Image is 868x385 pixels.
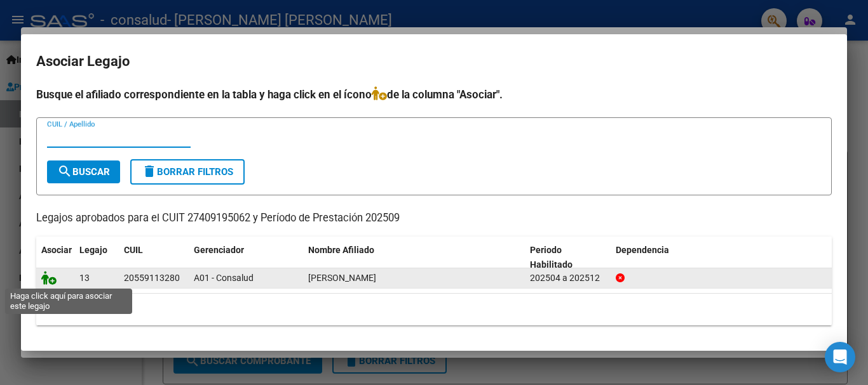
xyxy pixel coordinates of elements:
mat-icon: delete [142,164,157,179]
span: SENA LUCIANO NAHUEL [308,273,376,283]
button: Borrar Filtros [130,159,245,185]
mat-icon: search [57,164,72,179]
h4: Busque el afiliado correspondiente en la tabla y haga click en el ícono de la columna "Asociar". [36,86,832,103]
div: 20559113280 [124,271,180,285]
div: Open Intercom Messenger [825,342,855,372]
span: A01 - Consalud [194,273,254,283]
span: 13 [79,273,90,283]
span: Periodo Habilitado [530,245,573,270]
span: Nombre Afiliado [308,245,374,255]
button: Buscar [47,160,120,183]
datatable-header-cell: Dependencia [611,237,832,278]
p: Legajos aprobados para el CUIT 27409195062 y Período de Prestación 202509 [36,211,832,226]
span: Asociar [41,245,72,255]
datatable-header-cell: Legajo [74,237,119,278]
span: Gerenciador [194,245,244,255]
datatable-header-cell: Nombre Afiliado [303,237,525,278]
datatable-header-cell: Periodo Habilitado [525,237,611,278]
datatable-header-cell: Gerenciador [189,237,303,278]
datatable-header-cell: Asociar [36,237,74,278]
span: Dependencia [616,245,669,255]
span: Borrar Filtros [142,166,233,178]
div: 202504 a 202512 [530,271,606,285]
div: 1 registros [36,294,832,325]
span: CUIL [124,245,143,255]
span: Buscar [57,166,110,178]
datatable-header-cell: CUIL [119,237,189,278]
h2: Asociar Legajo [36,49,832,74]
span: Legajo [79,245,107,255]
